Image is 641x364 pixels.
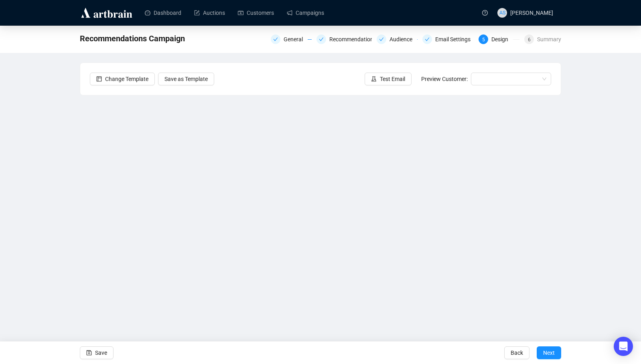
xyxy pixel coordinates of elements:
span: Back [511,342,523,364]
div: Recommendations [316,34,372,44]
div: General [284,34,308,44]
button: Next [537,346,561,359]
div: 6Summary [524,34,561,44]
div: Design [491,34,513,44]
span: 5 [482,37,485,42]
button: Back [504,346,529,359]
span: check [319,37,324,42]
span: AS [499,9,505,17]
span: 6 [528,37,531,42]
a: Campaigns [287,2,324,23]
div: Open Intercom Messenger [614,337,633,356]
div: 5Design [479,34,519,44]
span: Save as Template [164,75,208,83]
span: [PERSON_NAME] [510,10,553,16]
button: Change Template [90,73,155,85]
span: save [86,350,92,356]
a: Customers [238,2,274,23]
button: Test Email [365,73,412,85]
button: Save [80,346,114,359]
a: Dashboard [145,2,181,23]
span: Test Email [380,75,405,83]
div: Email Settings [435,34,475,44]
div: Summary [537,34,561,44]
div: General [271,34,312,44]
span: Change Template [105,75,148,83]
div: Audience [377,34,418,44]
span: Preview Customer: [421,76,468,82]
div: Audience [389,34,417,44]
span: layout [96,76,102,82]
button: Save as Template [158,73,214,85]
span: question-circle [482,10,488,16]
span: check [379,37,384,42]
span: experiment [371,76,377,82]
span: Save [95,342,107,364]
span: Recommendations Campaign [80,32,185,45]
span: check [425,37,430,42]
div: Email Settings [422,34,474,44]
span: Next [543,342,555,364]
div: Recommendations [329,34,381,44]
span: check [273,37,278,42]
a: Auctions [194,2,225,23]
img: logo [80,6,134,19]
